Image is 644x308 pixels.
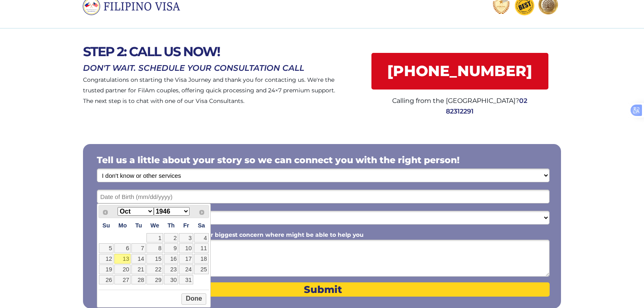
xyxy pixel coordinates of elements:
[179,264,193,274] a: 24
[131,254,146,264] a: 14
[99,275,114,285] a: 26
[179,275,193,285] a: 31
[181,293,206,305] button: Done
[164,243,178,253] a: 9
[371,53,548,90] a: [PHONE_NUMBER]
[131,264,146,274] a: 21
[164,275,178,285] a: 30
[371,62,548,80] span: [PHONE_NUMBER]
[97,284,550,295] span: Submit
[118,222,127,229] span: Monday
[99,243,114,253] a: 5
[194,264,209,274] a: 25
[146,264,163,274] a: 22
[97,282,550,297] button: Submit
[151,222,159,229] span: Wednesday
[164,233,178,243] a: 2
[179,254,193,264] a: 17
[103,222,110,229] span: Sunday
[154,207,190,216] select: Select year
[131,275,146,285] a: 28
[194,254,209,264] a: 18
[114,264,131,274] a: 20
[164,254,178,264] a: 16
[114,243,131,253] a: 6
[83,44,220,59] span: STEP 2: CALL US NOW!
[135,222,142,229] span: Tuesday
[97,190,550,203] input: Date of Birth (mm/dd/yyyy)
[118,207,153,216] select: Select month
[114,275,131,285] a: 27
[83,63,304,73] span: DON'T WAIT. SCHEDULE YOUR CONSULTATION CALL
[146,233,163,243] a: 1
[146,243,163,253] a: 8
[97,231,364,238] span: Please share your story or provide your biggest concern where might be able to help you
[198,222,205,229] span: Saturday
[179,233,193,243] a: 3
[183,222,189,229] span: Friday
[131,243,146,253] a: 7
[114,254,131,264] a: 13
[194,243,209,253] a: 11
[164,264,178,274] a: 23
[99,254,114,264] a: 12
[83,76,335,105] span: Congratulations on starting the Visa Journey and thank you for contacting us. We're the trusted p...
[146,275,163,285] a: 29
[99,264,114,274] a: 19
[168,222,175,229] span: Thursday
[179,243,193,253] a: 10
[146,254,163,264] a: 15
[97,155,460,166] span: Tell us a little about your story so we can connect you with the right person!
[392,97,519,105] span: Calling from the [GEOGRAPHIC_DATA]?
[194,233,209,243] a: 4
